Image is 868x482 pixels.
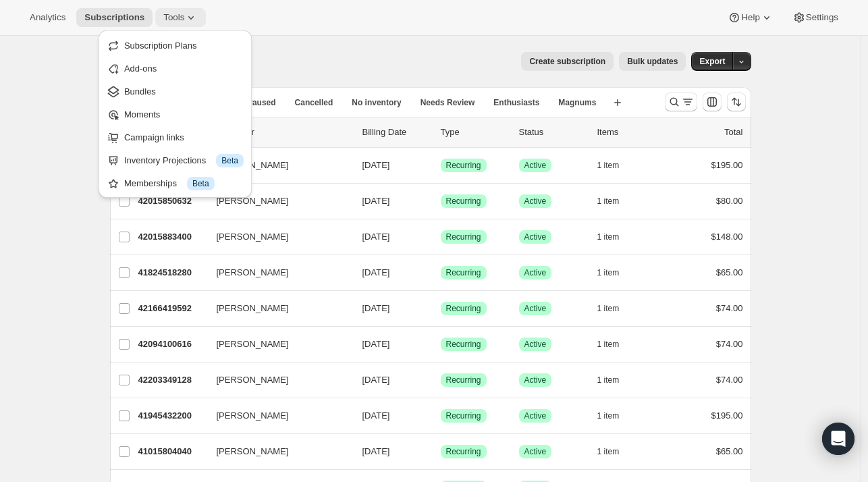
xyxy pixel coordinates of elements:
button: 1 item [597,227,634,246]
span: 1 item [597,446,620,457]
span: $65.00 [716,446,743,456]
span: Needs Review [421,97,475,108]
button: Campaign links [103,126,248,148]
button: [PERSON_NAME] [209,262,344,284]
span: Tools [163,12,184,23]
span: Magnums [558,97,596,108]
div: 41945432200[PERSON_NAME][DATE]SuccessRecurringSuccessActive1 item$195.00 [138,406,743,425]
button: Bulk updates [619,52,686,71]
button: Bundles [103,80,248,102]
span: [DATE] [362,410,390,421]
span: [PERSON_NAME] [217,266,289,279]
span: Bundles [124,86,156,97]
span: [PERSON_NAME] [217,230,289,244]
span: Bulk updates [627,56,678,67]
p: Billing Date [362,126,430,139]
div: Items [597,126,665,139]
span: Active [524,446,547,457]
span: Recurring [446,375,481,385]
span: 1 item [597,232,620,242]
span: Enthusiasts [493,97,539,108]
span: Cancelled [295,97,333,108]
span: [DATE] [362,196,390,206]
span: 1 item [597,267,620,278]
button: Tools [155,8,206,27]
div: Open Intercom Messenger [822,423,855,455]
span: Paused [247,97,276,108]
button: Subscriptions [76,8,153,27]
span: Export [699,56,725,67]
span: Active [524,160,547,171]
button: Search and filter results [665,92,697,111]
div: 42094100616[PERSON_NAME][DATE]SuccessRecurringSuccessActive1 item$74.00 [138,335,743,354]
div: 41824518280[PERSON_NAME][DATE]SuccessRecurringSuccessActive1 item$65.00 [138,263,743,282]
span: Recurring [446,339,481,350]
div: 42015883400[PERSON_NAME][DATE]SuccessRecurringSuccessActive1 item$148.00 [138,227,743,246]
span: Settings [806,12,838,23]
button: Customize table column order and visibility [703,92,722,111]
span: [DATE] [362,375,390,385]
span: 1 item [597,339,620,350]
span: Subscriptions [84,12,144,23]
button: 1 item [597,192,634,211]
div: 42166419592[PERSON_NAME][DATE]SuccessRecurringSuccessActive1 item$74.00 [138,299,743,318]
span: 1 item [597,375,620,385]
button: 1 item [597,299,634,318]
button: Create new view [607,93,628,112]
span: Add-ons [124,63,157,74]
div: Type [441,126,508,139]
span: $195.00 [711,410,743,421]
span: 1 item [597,196,620,207]
button: [PERSON_NAME] [209,369,344,391]
div: 42015850632[PERSON_NAME][DATE]SuccessRecurringSuccessActive1 item$80.00 [138,192,743,211]
span: Analytics [30,12,65,23]
span: [DATE] [362,267,390,277]
span: Active [524,339,547,350]
span: 1 item [597,303,620,314]
button: 1 item [597,335,634,354]
span: $80.00 [716,196,743,206]
button: [PERSON_NAME] [209,441,344,462]
button: [PERSON_NAME] [209,190,344,212]
span: [PERSON_NAME] [217,445,289,458]
span: No inventory [352,97,401,108]
button: Export [691,52,733,71]
span: Active [524,196,547,207]
span: [PERSON_NAME] [217,338,289,351]
div: Inventory Projections [124,154,244,167]
button: 1 item [597,442,634,461]
button: Moments [103,103,248,125]
span: Campaign links [124,132,184,142]
span: Active [524,410,547,421]
p: 41824518280 [138,266,206,279]
button: [PERSON_NAME] [209,405,344,427]
span: Recurring [446,446,481,457]
span: $148.00 [711,232,743,242]
button: [PERSON_NAME] [209,298,344,319]
span: [PERSON_NAME] [217,409,289,423]
span: [DATE] [362,446,390,456]
div: Memberships [124,177,244,190]
p: 42166419592 [138,302,206,315]
span: 1 item [597,160,620,171]
span: [PERSON_NAME] [217,302,289,315]
div: 41015804040[PERSON_NAME][DATE]SuccessRecurringSuccessActive1 item$65.00 [138,442,743,461]
span: 1 item [597,410,620,421]
span: $74.00 [716,303,743,313]
button: [PERSON_NAME] [209,155,344,176]
button: 1 item [597,371,634,390]
button: 1 item [597,263,634,282]
button: Sort the results [727,92,746,111]
span: Recurring [446,267,481,278]
span: Active [524,375,547,385]
span: Recurring [446,410,481,421]
span: Moments [124,109,160,119]
div: IDCustomerBilling DateTypeStatusItemsTotal [138,126,743,139]
span: $195.00 [711,160,743,170]
div: 41199108232[PERSON_NAME][DATE]SuccessRecurringSuccessActive1 item$195.00 [138,156,743,175]
span: [DATE] [362,303,390,313]
p: Total [724,126,742,139]
p: 41015804040 [138,445,206,458]
p: 42203349128 [138,373,206,387]
span: [DATE] [362,339,390,349]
